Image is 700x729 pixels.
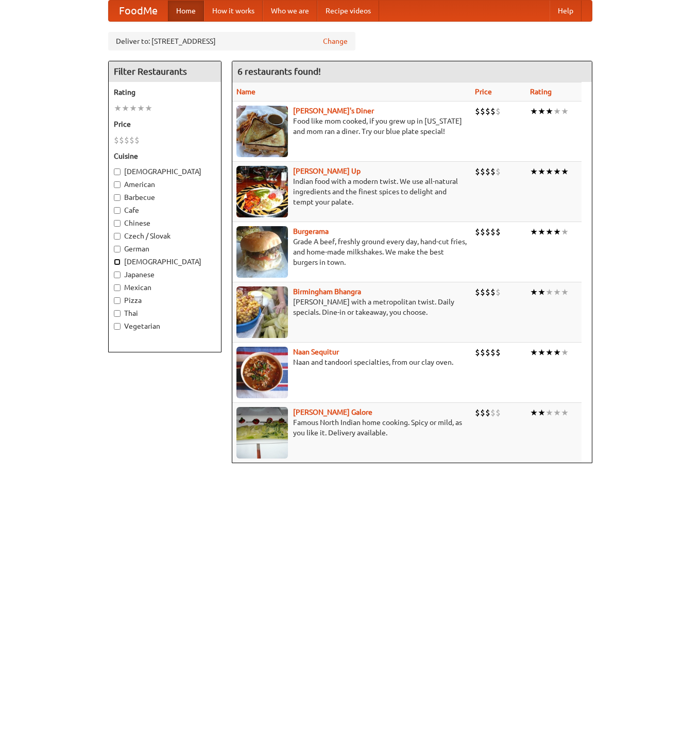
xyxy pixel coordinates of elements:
[530,166,538,177] li: ★
[485,226,490,238] li: $
[236,417,467,438] p: Famous North Indian home cooking. Spicy or mild, as you like it. Delivery available.
[236,286,288,338] img: bhangra.jpg
[114,282,216,293] label: Mexican
[145,103,152,114] li: ★
[236,297,467,317] p: [PERSON_NAME] with a metropolitan twist. Daily specials. Dine-in or takeaway, you choose.
[293,348,339,356] a: Naan Sequitur
[204,1,263,21] a: How it works
[538,407,545,418] li: ★
[114,220,121,227] input: Chinese
[293,227,329,235] b: Burgerama
[114,272,121,278] input: Japanese
[496,286,501,298] li: $
[114,310,121,317] input: Thai
[236,88,255,96] a: Name
[496,347,501,358] li: $
[561,347,569,358] li: ★
[496,226,501,238] li: $
[480,226,485,238] li: $
[475,106,480,117] li: $
[530,286,538,298] li: ★
[236,106,288,157] img: sallys.jpg
[114,231,216,241] label: Czech / Slovak
[114,269,216,280] label: Japanese
[530,106,538,117] li: ★
[114,257,216,267] label: [DEMOGRAPHIC_DATA]
[475,347,480,358] li: $
[293,287,361,296] b: Birmingham Bhangra
[129,134,134,146] li: $
[496,106,501,117] li: $
[114,323,121,330] input: Vegetarian
[114,321,216,331] label: Vegetarian
[237,66,321,76] ng-pluralize: 6 restaurants found!
[114,134,119,146] li: $
[490,226,496,238] li: $
[545,106,553,117] li: ★
[545,407,553,418] li: ★
[545,347,553,358] li: ★
[553,286,561,298] li: ★
[496,407,501,418] li: $
[114,194,121,201] input: Barbecue
[553,407,561,418] li: ★
[293,408,372,416] a: [PERSON_NAME] Galore
[545,226,553,238] li: ★
[475,166,480,177] li: $
[114,308,216,318] label: Thai
[114,259,121,265] input: [DEMOGRAPHIC_DATA]
[114,284,121,291] input: Mexican
[236,407,288,459] img: currygalore.jpg
[114,246,121,252] input: German
[114,218,216,228] label: Chinese
[561,226,569,238] li: ★
[475,88,492,96] a: Price
[137,103,145,114] li: ★
[124,134,129,146] li: $
[293,167,361,175] a: [PERSON_NAME] Up
[480,166,485,177] li: $
[236,166,288,217] img: curryup.jpg
[530,226,538,238] li: ★
[561,286,569,298] li: ★
[490,286,496,298] li: $
[109,1,168,21] a: FoodMe
[475,226,480,238] li: $
[480,347,485,358] li: $
[114,87,216,97] h5: Rating
[236,347,288,398] img: naansequitur.jpg
[122,103,129,114] li: ★
[553,106,561,117] li: ★
[538,106,545,117] li: ★
[538,166,545,177] li: ★
[168,1,204,21] a: Home
[114,207,121,214] input: Cafe
[293,107,374,115] a: [PERSON_NAME]'s Diner
[114,168,121,175] input: [DEMOGRAPHIC_DATA]
[323,36,348,46] a: Change
[114,179,216,190] label: American
[114,103,122,114] li: ★
[496,166,501,177] li: $
[530,407,538,418] li: ★
[561,166,569,177] li: ★
[114,166,216,177] label: [DEMOGRAPHIC_DATA]
[561,106,569,117] li: ★
[114,233,121,240] input: Czech / Slovak
[490,166,496,177] li: $
[545,286,553,298] li: ★
[134,134,140,146] li: $
[485,166,490,177] li: $
[538,286,545,298] li: ★
[530,88,552,96] a: Rating
[114,151,216,161] h5: Cuisine
[317,1,379,21] a: Recipe videos
[561,407,569,418] li: ★
[480,407,485,418] li: $
[550,1,582,21] a: Help
[263,1,317,21] a: Who we are
[236,226,288,278] img: burgerama.jpg
[114,295,216,306] label: Pizza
